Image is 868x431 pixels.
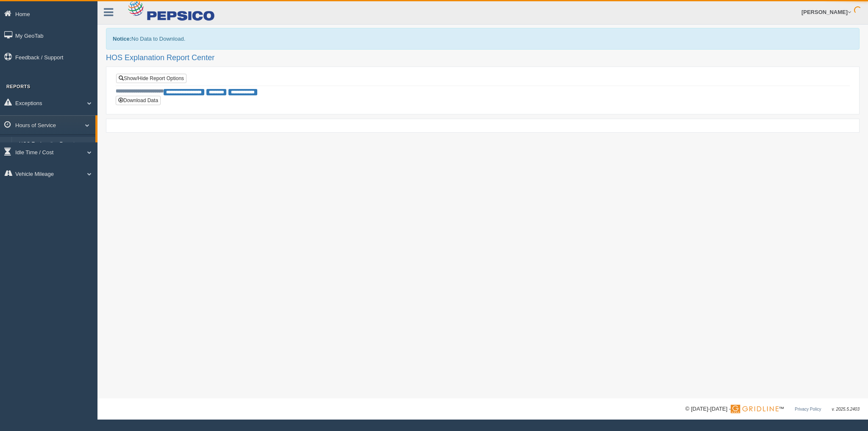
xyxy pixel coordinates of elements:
a: Show/Hide Report Options [116,74,186,83]
button: Download Data [116,96,161,105]
img: Gridline [731,405,779,413]
h2: HOS Explanation Report Center [106,54,860,62]
a: HOS Explanation Reports [15,137,95,152]
b: Notice: [113,36,131,42]
div: No Data to Download. [106,28,860,50]
a: Privacy Policy [795,407,821,412]
div: © [DATE]-[DATE] - ™ [685,405,860,414]
span: v. 2025.5.2403 [832,407,860,412]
